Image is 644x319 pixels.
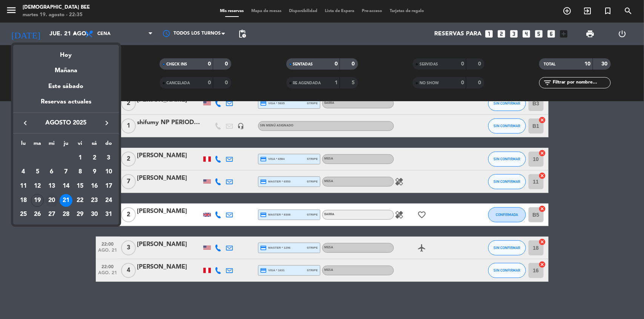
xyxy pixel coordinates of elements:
div: 8 [74,166,86,178]
td: 17 de agosto de 2025 [101,179,116,193]
td: 5 de agosto de 2025 [30,165,45,179]
td: 12 de agosto de 2025 [30,179,45,193]
div: 22 [74,194,86,207]
td: 10 de agosto de 2025 [101,165,116,179]
div: 26 [31,208,44,221]
td: 22 de agosto de 2025 [73,193,88,208]
div: 20 [45,194,58,207]
td: AGO. [16,151,73,165]
div: 19 [31,194,44,207]
div: 29 [74,208,86,221]
div: Mañana [13,60,119,76]
td: 4 de agosto de 2025 [16,165,31,179]
div: 16 [88,180,101,193]
div: 24 [102,194,115,207]
div: 31 [102,208,115,221]
td: 3 de agosto de 2025 [101,151,116,165]
td: 28 de agosto de 2025 [59,208,73,222]
td: 20 de agosto de 2025 [45,193,59,208]
td: 27 de agosto de 2025 [45,208,59,222]
td: 14 de agosto de 2025 [59,179,73,193]
td: 18 de agosto de 2025 [16,193,31,208]
div: 10 [102,166,115,178]
div: 21 [60,194,72,207]
th: viernes [73,139,88,151]
div: 3 [102,152,115,164]
button: keyboard_arrow_left [18,118,32,128]
i: keyboard_arrow_left [21,118,30,128]
div: 5 [31,166,44,178]
td: 30 de agosto de 2025 [87,208,101,222]
div: 23 [88,194,101,207]
td: 11 de agosto de 2025 [16,179,31,193]
th: domingo [101,139,116,151]
th: martes [30,139,45,151]
div: 7 [60,166,72,178]
div: 17 [102,180,115,193]
td: 23 de agosto de 2025 [87,193,101,208]
td: 26 de agosto de 2025 [30,208,45,222]
div: Hoy [13,45,119,60]
td: 24 de agosto de 2025 [101,193,116,208]
div: 15 [74,180,86,193]
div: 30 [88,208,101,221]
div: 27 [45,208,58,221]
div: Este sábado [13,76,119,97]
div: 9 [88,166,101,178]
td: 1 de agosto de 2025 [73,151,88,165]
div: 2 [88,152,101,164]
div: 14 [60,180,72,193]
div: 6 [45,166,58,178]
div: 25 [17,208,30,221]
span: agosto 2025 [32,118,100,128]
div: 1 [74,152,86,164]
th: sábado [87,139,101,151]
div: 13 [45,180,58,193]
div: Reservas actuales [13,97,119,112]
div: 11 [17,180,30,193]
td: 6 de agosto de 2025 [45,165,59,179]
td: 29 de agosto de 2025 [73,208,88,222]
button: keyboard_arrow_right [100,118,114,128]
td: 15 de agosto de 2025 [73,179,88,193]
th: jueves [59,139,73,151]
td: 31 de agosto de 2025 [101,208,116,222]
td: 19 de agosto de 2025 [30,193,45,208]
div: 12 [31,180,44,193]
i: keyboard_arrow_right [102,118,111,128]
td: 21 de agosto de 2025 [59,193,73,208]
td: 16 de agosto de 2025 [87,179,101,193]
td: 9 de agosto de 2025 [87,165,101,179]
th: miércoles [45,139,59,151]
div: 28 [60,208,72,221]
div: 4 [17,166,30,178]
td: 7 de agosto de 2025 [59,165,73,179]
td: 8 de agosto de 2025 [73,165,88,179]
td: 25 de agosto de 2025 [16,208,31,222]
td: 2 de agosto de 2025 [87,151,101,165]
td: 13 de agosto de 2025 [45,179,59,193]
div: 18 [17,194,30,207]
th: lunes [16,139,31,151]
